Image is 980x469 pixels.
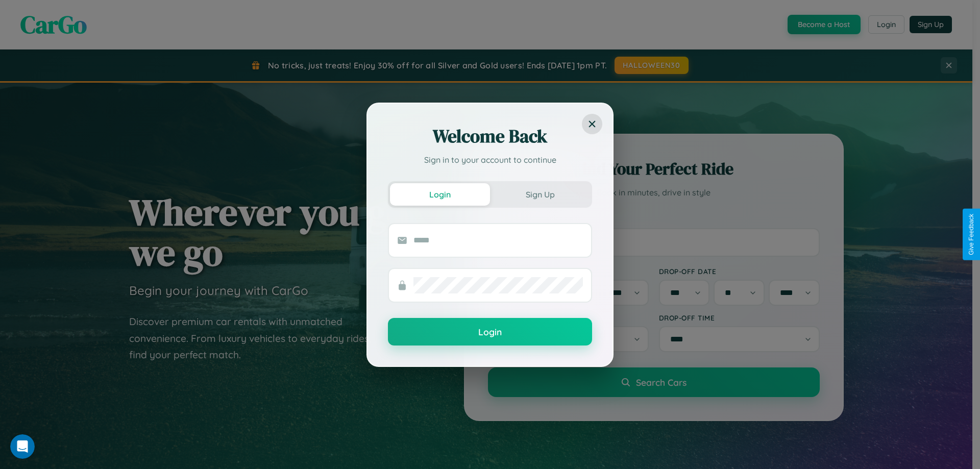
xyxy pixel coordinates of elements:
[968,214,975,255] div: Give Feedback
[388,318,592,345] button: Login
[390,183,490,206] button: Login
[388,154,592,166] p: Sign in to your account to continue
[10,434,35,459] iframe: Intercom live chat
[490,183,590,206] button: Sign Up
[388,124,592,149] h2: Welcome Back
